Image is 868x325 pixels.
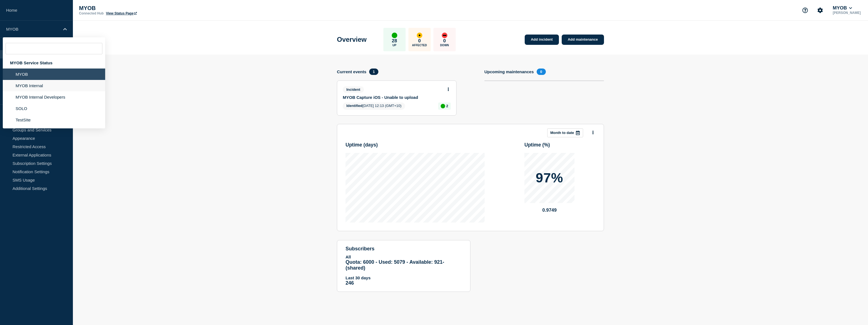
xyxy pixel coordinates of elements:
[6,27,60,31] p: MYOB
[412,44,427,47] p: Affected
[537,69,546,75] span: 0
[547,128,583,137] button: Month to date
[337,36,367,43] h1: Overview
[392,33,397,38] div: up
[343,95,443,100] a: MYOB Capture iOS - Unable to upload
[346,104,363,108] span: Identified
[79,11,104,15] p: Connected Hub
[832,11,862,15] p: [PERSON_NAME]
[3,91,105,103] li: MYOB Internal Developers
[440,44,449,47] p: Down
[3,114,105,126] li: TestSIte
[393,44,396,47] p: Up
[443,38,446,44] p: 0
[441,104,445,108] div: up
[442,33,447,38] div: down
[346,246,462,252] h4: subscribers
[3,103,105,114] li: SOLO
[346,259,444,271] span: Quota: 6000 - Used: 5079 - Available: 921 - (shared)
[562,35,604,45] a: Add maintenance
[346,142,485,148] h3: Uptime ( days )
[3,69,105,80] li: MYOB
[369,69,378,75] span: 1
[550,131,574,135] p: Month to date
[106,11,137,15] a: View Status Page
[524,142,595,148] h3: Uptime ( % )
[3,57,105,69] div: MYOB Service Status
[525,35,559,45] a: Add incident
[343,86,364,93] span: Incident
[418,38,421,44] p: 0
[484,69,534,74] h4: Upcoming maintenances
[79,5,190,11] p: MYOB
[337,69,366,74] h4: Current events
[346,255,462,259] p: All
[392,38,397,44] p: 28
[346,275,462,280] p: Last 30 days
[346,280,462,286] p: 246
[536,171,563,185] p: 97%
[832,5,853,11] button: MYOB
[814,4,826,16] button: Account settings
[343,102,405,110] span: [DATE] 12:13 (GMT+10)
[417,33,422,38] div: affected
[3,80,105,91] li: MYOB Internal
[524,207,574,213] p: 0.9749
[799,4,811,16] button: Support
[446,104,448,108] p: 2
